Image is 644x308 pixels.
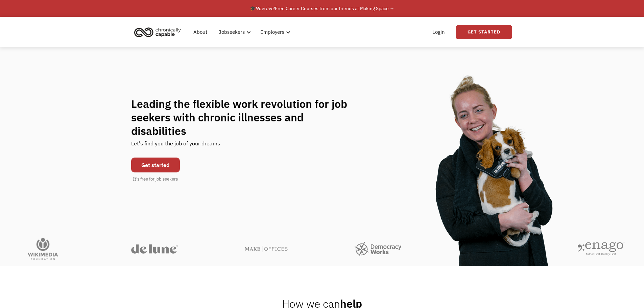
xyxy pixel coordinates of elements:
h1: Leading the flexible work revolution for job seekers with chronic illnesses and disabilities [131,97,360,138]
div: Let's find you the job of your dreams [131,138,220,154]
a: Get started [131,158,180,172]
em: Now live! [256,5,275,11]
a: Login [428,21,449,43]
a: home [132,25,186,40]
div: Jobseekers [215,21,253,43]
div: Jobseekers [219,28,245,36]
div: It's free for job seekers [133,176,178,183]
a: About [189,21,211,43]
img: Chronically Capable logo [132,25,183,40]
div: Employers [256,21,292,43]
a: Get Started [456,25,512,39]
div: Employers [260,28,284,36]
div: 🎓 Free Career Courses from our friends at Making Space → [250,4,395,13]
